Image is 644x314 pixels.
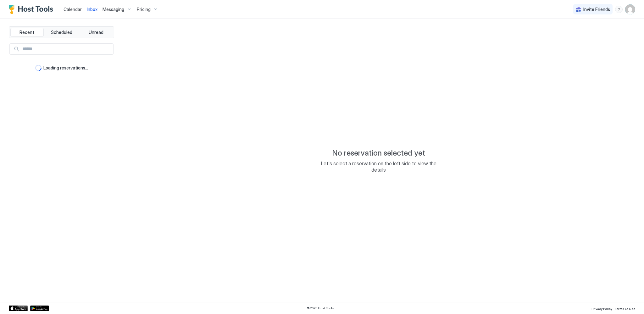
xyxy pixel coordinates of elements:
[20,44,113,54] input: Input Field
[103,7,124,12] span: Messaging
[307,306,334,310] span: © 2025 Host Tools
[19,30,34,35] span: Recent
[625,4,635,14] div: User profile
[615,305,635,311] a: Terms Of Use
[35,65,42,71] div: loading
[43,65,88,71] span: Loading reservations...
[30,306,49,311] a: Google Play Store
[615,6,623,13] div: menu
[64,6,82,13] a: Calendar
[87,7,97,12] span: Inbox
[87,6,97,13] a: Inbox
[79,28,113,37] button: Unread
[583,7,610,12] span: Invite Friends
[10,28,44,37] button: Recent
[64,7,82,12] span: Calendar
[89,30,103,35] span: Unread
[332,148,425,158] span: No reservation selected yet
[45,28,78,37] button: Scheduled
[9,306,28,311] a: App Store
[591,305,612,311] a: Privacy Policy
[9,26,114,38] div: tab-group
[51,30,72,35] span: Scheduled
[591,307,612,311] span: Privacy Policy
[615,307,635,311] span: Terms Of Use
[316,160,441,173] span: Let's select a reservation on the left side to view the details
[137,7,151,12] span: Pricing
[9,5,56,14] a: Host Tools Logo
